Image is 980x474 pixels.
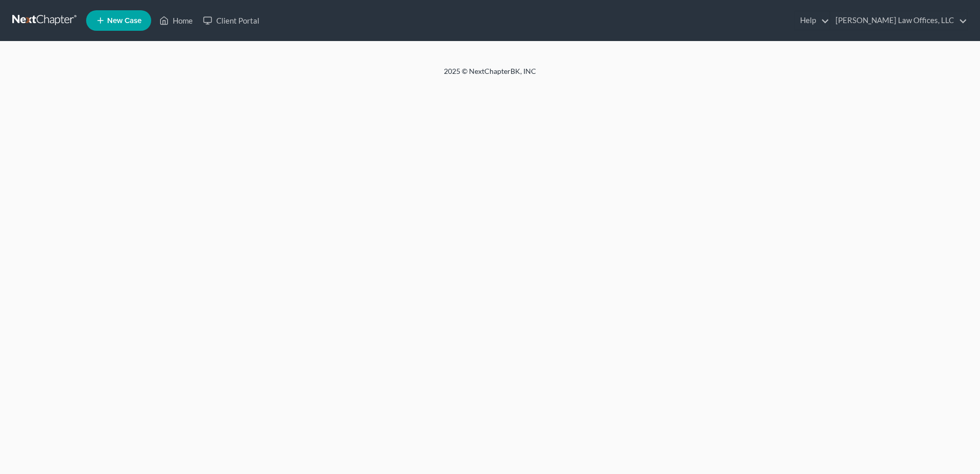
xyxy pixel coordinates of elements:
[198,66,782,85] div: 2025 © NextChapterBK, INC
[830,11,967,30] a: [PERSON_NAME] Law Offices, LLC
[154,11,198,30] a: Home
[86,10,151,31] new-legal-case-button: New Case
[198,11,264,30] a: Client Portal
[795,11,829,30] a: Help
